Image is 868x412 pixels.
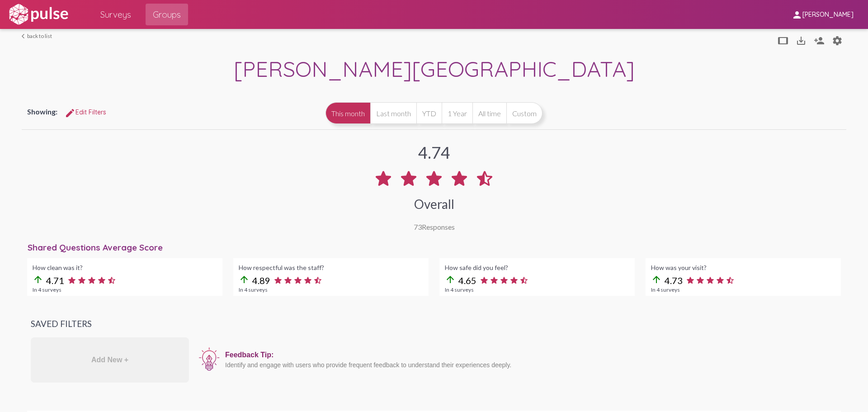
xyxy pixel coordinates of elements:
[814,35,825,46] mat-icon: Person
[792,9,802,20] mat-icon: person
[27,107,57,116] span: Showing:
[832,35,843,46] mat-icon: Person
[414,223,455,231] div: Responses
[65,108,106,116] span: Edit Filters
[31,337,189,383] div: Add New +
[239,286,423,293] div: In 4 surveys
[33,286,217,293] div: In 4 surveys
[472,102,506,124] button: All time
[506,102,542,124] button: Custom
[198,346,221,372] img: icon12.png
[325,102,370,124] button: This month
[651,274,662,285] mat-icon: arrow_upward
[802,11,854,19] span: [PERSON_NAME]
[65,108,75,118] mat-icon: Edit Filters
[31,319,837,329] h3: Saved Filters
[7,3,70,26] img: white-logo.svg
[418,142,450,162] div: 4.74
[810,31,828,49] button: Person
[28,242,846,253] div: Shared Questions Average Score
[146,4,188,25] a: Groups
[445,286,629,293] div: In 4 surveys
[153,6,181,23] span: Groups
[774,31,792,49] button: tablet
[445,274,456,285] mat-icon: arrow_upward
[22,55,846,85] div: [PERSON_NAME][GEOGRAPHIC_DATA]
[33,274,43,285] mat-icon: arrow_upward
[100,6,131,23] span: Surveys
[414,223,422,231] span: 73
[665,275,683,286] span: 4.73
[778,35,788,46] mat-icon: tablet
[239,264,423,271] div: How respectful was the staff?
[57,104,113,120] button: Edit FiltersEdit Filters
[651,286,835,293] div: In 4 surveys
[416,102,442,124] button: YTD
[828,31,846,49] button: Person
[442,102,472,124] button: 1 Year
[225,361,833,369] div: Identify and engage with users who provide frequent feedback to understand their experiences deeply.
[458,275,476,286] span: 4.65
[252,275,270,286] span: 4.89
[784,6,861,23] button: [PERSON_NAME]
[46,275,64,286] span: 4.71
[445,264,629,271] div: How safe did you feel?
[651,264,835,271] div: How was your visit?
[796,35,807,46] mat-icon: Download
[33,264,217,271] div: How clean was it?
[225,351,833,359] div: Feedback Tip:
[93,4,138,25] a: Surveys
[414,196,454,212] div: Overall
[22,33,52,39] a: back to list
[239,274,250,285] mat-icon: arrow_upward
[22,33,27,39] mat-icon: arrow_back_ios
[370,102,416,124] button: Last month
[792,31,810,49] button: Download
